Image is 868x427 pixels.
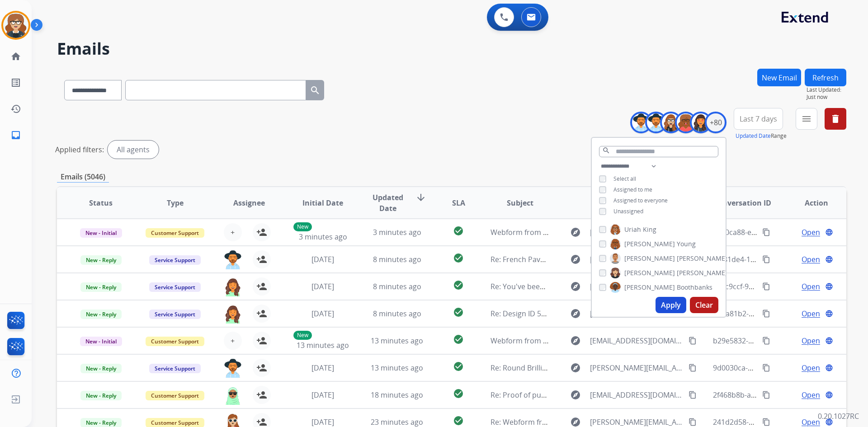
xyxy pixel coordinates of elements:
span: Open [802,254,820,265]
span: Updated Date [368,192,409,214]
span: Assignee [233,197,265,208]
span: New - Reply [80,391,122,400]
span: [PERSON_NAME] [624,239,675,249]
mat-icon: content_copy [762,228,770,236]
mat-icon: language [825,282,833,291]
img: avatar [3,13,28,38]
mat-icon: language [825,418,833,426]
mat-icon: content_copy [762,310,770,318]
span: [DATE] [311,363,334,373]
mat-icon: explore [570,227,581,238]
span: Open [802,227,820,238]
p: 0.20.1027RC [818,411,859,422]
mat-icon: search [310,85,321,96]
mat-icon: content_copy [762,391,770,399]
mat-icon: explore [570,254,581,265]
mat-icon: check_circle [453,415,464,426]
button: New Email [757,69,801,86]
span: Status [89,197,113,208]
span: Re: You've been assigned a new service order: 38d0aca2-2939-4fe2-b7f9-2a4ef3f8710c [491,282,781,291]
span: SLA [452,197,465,208]
span: [PERSON_NAME] [624,283,675,292]
img: agent-avatar [224,359,242,378]
mat-icon: language [825,310,833,318]
p: Emails (5046) [57,171,109,183]
span: Range [736,132,787,140]
p: New [293,331,312,340]
span: 8 minutes ago [373,309,421,319]
button: + [224,223,242,241]
span: [PERSON_NAME][EMAIL_ADDRESS][DOMAIN_NAME] [590,362,683,373]
span: Uriah [624,225,641,234]
mat-icon: language [825,337,833,345]
span: [EMAIL_ADDRESS][DOMAIN_NAME] [590,389,683,400]
mat-icon: person_add [256,389,267,400]
mat-icon: language [825,255,833,263]
span: [PERSON_NAME] [677,254,727,263]
span: [PERSON_NAME][EMAIL_ADDRESS][DOMAIN_NAME] [590,281,683,292]
span: 241d2d58-ebb6-49eb-a41f-3ea7e2552f9e [713,417,851,427]
div: +80 [705,112,726,133]
span: 3 minutes ago [299,232,347,242]
span: Re: French Pave Engagement Ring in Platinum with Hidden Halo Setting has been delivered for servi... [491,254,843,264]
mat-icon: check_circle [453,253,464,263]
button: + [224,332,242,350]
span: Conversation ID [713,197,771,208]
mat-icon: check_circle [453,388,464,399]
span: Initial Date [302,197,343,208]
span: Re: Proof of purchase [491,390,564,400]
span: + [231,335,235,346]
span: Webform from [PERSON_NAME][EMAIL_ADDRESS][DOMAIN_NAME] on [DATE] [491,227,751,237]
span: Open [802,362,820,373]
img: agent-avatar [224,250,242,269]
span: [DATE] [311,417,334,427]
span: New - Initial [80,228,122,238]
span: [PERSON_NAME][EMAIL_ADDRESS][DOMAIN_NAME] [590,227,683,238]
span: Customer Support [146,337,204,346]
th: Action [772,187,846,219]
mat-icon: person_add [256,335,267,346]
p: New [293,222,312,231]
span: 13 minutes ago [297,340,349,350]
span: 9d0030ca-be2d-47fe-81e0-dc11f1c5b158 [713,363,849,373]
button: Updated Date [736,132,771,140]
span: 13 minutes ago [371,336,423,346]
span: 18 minutes ago [371,390,423,400]
span: [PERSON_NAME] [624,254,675,263]
img: agent-avatar [224,386,242,405]
span: 13 minutes ago [371,363,423,373]
span: b29e5832-0ca9-4810-a576-eb05fa6b50c7 [713,336,851,346]
span: Open [802,389,820,400]
mat-icon: menu [801,113,812,124]
span: [PERSON_NAME][EMAIL_ADDRESS][DOMAIN_NAME] [590,254,683,265]
span: Open [802,335,820,346]
span: Open [802,308,820,319]
span: New - Reply [80,310,122,319]
span: New - Initial [80,337,122,346]
span: Re: Webform from [PERSON_NAME][EMAIL_ADDRESS][PERSON_NAME][DOMAIN_NAME] on [DATE] [491,417,820,427]
div: All agents [108,141,159,159]
mat-icon: explore [570,389,581,400]
span: + [231,227,235,238]
span: Select all [613,175,636,183]
mat-icon: content_copy [762,255,770,263]
mat-icon: explore [570,308,581,319]
mat-icon: list_alt [10,77,21,88]
img: agent-avatar [224,305,242,324]
h2: Emails [57,40,846,58]
span: New - Reply [80,364,122,373]
span: Just now [807,94,846,101]
span: [DATE] [311,282,334,291]
span: New - Reply [80,282,122,292]
mat-icon: person_add [256,281,267,292]
mat-icon: content_copy [689,364,697,372]
mat-icon: check_circle [453,334,464,345]
mat-icon: search [602,146,610,155]
span: Assigned to everyone [613,197,668,204]
button: Clear [690,297,718,313]
mat-icon: content_copy [762,364,770,372]
span: [DATE] [311,254,334,264]
mat-icon: content_copy [762,418,770,426]
span: Service Support [149,282,201,292]
span: Assigned to me [613,186,652,193]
